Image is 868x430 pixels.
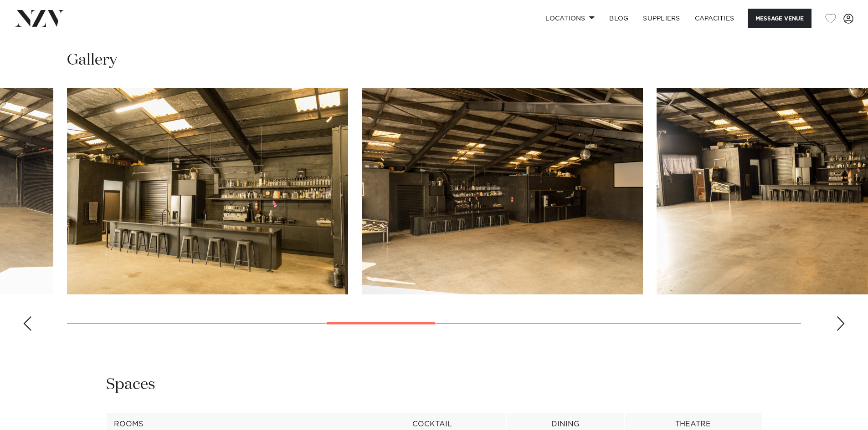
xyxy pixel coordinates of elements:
[362,88,643,294] swiper-slide: 8 / 17
[602,9,636,28] a: BLOG
[67,88,348,294] swiper-slide: 7 / 17
[748,9,812,28] button: Message Venue
[538,9,602,28] a: Locations
[15,10,64,26] img: nzv-logo.png
[67,50,117,71] h2: Gallery
[636,9,687,28] a: SUPPLIERS
[106,374,155,395] h2: Spaces
[688,9,742,28] a: Capacities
